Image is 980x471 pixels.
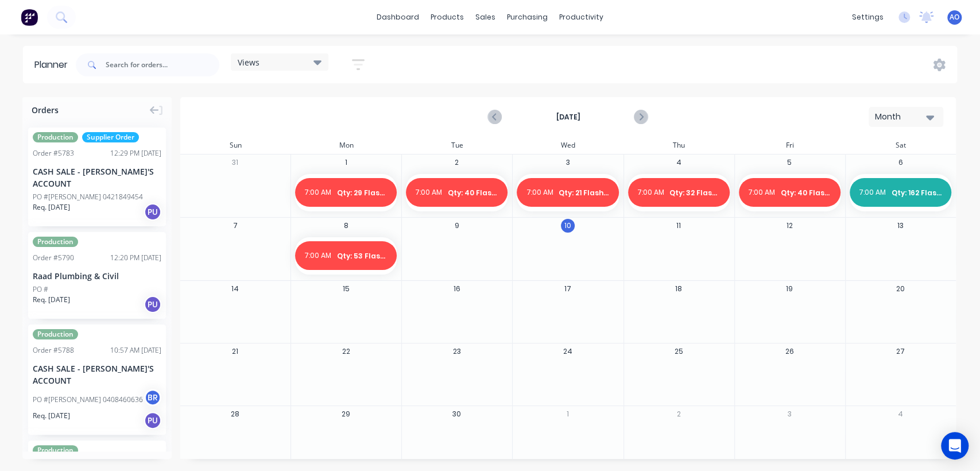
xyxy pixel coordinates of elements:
div: PO # [33,284,48,295]
button: 22 [339,345,353,358]
span: Req. [DATE] [33,202,70,213]
span: Qty: 32 Flashings [669,188,721,198]
span: Qty: 29 Flashings [337,188,388,198]
button: 17 [561,282,575,296]
div: 12:29 PM [DATE] [110,148,161,159]
span: Views [238,56,259,68]
span: Production [33,329,78,339]
button: 11 [672,219,685,233]
div: CASH SALE - [PERSON_NAME]'S ACCOUNT [33,165,161,190]
input: Search for orders... [106,53,219,76]
button: 3 [783,407,796,420]
span: Qty: 40 Flashings [448,188,499,198]
button: 26 [783,345,796,358]
div: Fri [734,137,845,154]
button: 27 [893,345,907,358]
div: 7:00 AMQty: 21 Flashings [517,174,618,211]
div: Wed [512,137,623,154]
div: Mon [290,137,401,154]
span: 7:00 AM [748,187,775,198]
div: Order # 5790 [33,253,74,263]
div: 7:00 AMQty: 32 Flashings [628,174,730,211]
div: 7:00 AMQty: 53 Flashings [295,237,397,275]
button: 23 [450,345,464,358]
a: dashboard [371,9,425,26]
div: settings [846,9,889,26]
span: Production [33,132,78,142]
span: Req. [DATE] [33,295,70,305]
div: 12:20 PM [DATE] [110,253,161,263]
div: Month [875,111,928,123]
div: Order # 5783 [33,148,74,159]
button: 20 [893,282,907,296]
button: 9 [450,219,464,233]
div: Tue [401,137,512,154]
button: 4 [893,407,907,420]
button: 12 [783,219,796,233]
div: PU [144,412,161,429]
div: purchasing [501,9,553,26]
button: 2 [672,407,685,420]
img: Factory [21,9,38,26]
span: 7:00 AM [304,187,331,198]
button: 31 [228,156,242,169]
span: Production [33,445,78,455]
button: 21 [228,345,242,358]
div: 7:00 AMQty: 40 Flashings [406,174,508,211]
button: 7 [228,219,242,233]
button: Previous page [489,110,502,124]
button: 13 [893,219,907,233]
div: sales [470,9,501,26]
strong: [DATE] [510,112,625,122]
button: 25 [672,345,685,358]
button: 6 [893,156,907,169]
span: AO [950,12,959,22]
button: 4 [672,156,685,169]
div: products [425,9,470,26]
span: 7:00 AM [415,187,442,198]
button: 30 [450,407,464,420]
div: Raad Plumbing & Civil [33,270,161,282]
span: Qty: 40 Flashings [780,188,831,198]
div: Sun [180,137,290,154]
button: 8 [339,219,353,233]
button: 28 [228,407,242,420]
div: Planner [34,58,73,72]
div: CASH SALE - [PERSON_NAME]'S ACCOUNT [33,362,161,387]
button: 1 [561,407,575,420]
span: Req. [DATE] [33,411,70,421]
span: 7:00 AM [637,187,664,198]
button: 2 [450,156,464,169]
div: PO #[PERSON_NAME] 0421849454 [33,192,143,202]
button: Month [869,107,943,127]
button: 10 [561,219,575,233]
div: 7:00 AMQty: 162 Flashings [850,174,951,211]
span: Production [33,237,78,247]
button: 15 [339,282,353,296]
button: 29 [339,407,353,420]
div: 10:57 AM [DATE] [110,345,161,356]
button: 19 [783,282,796,296]
button: 3 [561,156,575,169]
span: Qty: 162 Flashings [891,188,942,198]
div: PO #[PERSON_NAME] 0408460636 [33,395,143,405]
button: 1 [339,156,353,169]
div: Open Intercom Messenger [941,432,969,460]
div: Thu [623,137,734,154]
span: 7:00 AM [859,187,886,198]
span: 7:00 AM [526,187,553,198]
div: BR [144,389,161,406]
span: Qty: 21 Flashings [559,188,610,198]
div: Sat [845,137,956,154]
span: Supplier Order [82,132,139,142]
span: Qty: 53 Flashings [337,251,388,261]
div: PU [144,203,161,221]
button: 18 [672,282,685,296]
div: PU [144,296,161,313]
span: Orders [32,104,59,116]
button: 14 [228,282,242,296]
button: 24 [561,345,575,358]
div: productivity [553,9,609,26]
button: 5 [783,156,796,169]
span: 7:00 AM [304,250,331,261]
